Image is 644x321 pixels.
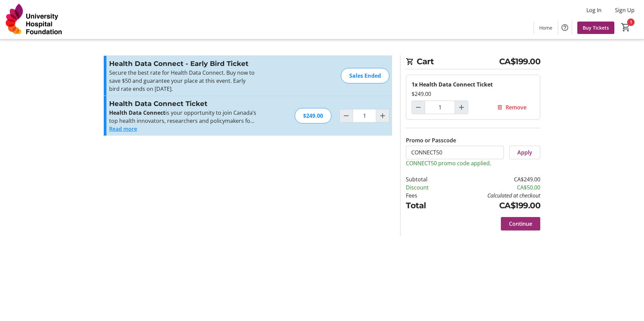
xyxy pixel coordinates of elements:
[109,125,137,133] button: Read more
[447,200,540,212] td: CA$199.00
[425,101,455,114] input: Health Data Connect Ticket Quantity
[447,191,540,200] td: Calculated at checkout
[447,183,540,191] td: CA$50.00
[406,200,447,212] td: Total
[412,101,425,114] button: Decrement by one
[577,22,614,34] a: Buy Tickets
[455,101,468,114] button: Increment by one
[341,68,389,83] div: Sales Ended
[534,22,558,34] a: Home
[586,6,602,14] span: Log In
[109,69,256,93] p: Secure the best rate for Health Data Connect. Buy now to save $50 and guarantee your place at thi...
[4,3,64,36] img: University Hospital Foundation's Logo
[506,103,526,111] span: Remove
[615,6,635,14] span: Sign Up
[489,101,535,114] button: Remove
[295,108,331,123] div: $249.00
[412,90,535,98] div: $249.00
[109,99,256,109] h3: Health Data Connect Ticket
[539,24,552,31] span: Home
[509,146,540,159] button: Apply
[406,56,540,69] h2: Cart
[406,159,540,167] p: CONNECT50 promo code applied.
[406,146,504,159] input: Enter promo or passcode
[610,5,640,15] button: Sign Up
[109,109,256,125] p: is your opportunity to join Canada’s top health innovators, researchers and policymakers for a fu...
[340,109,353,122] button: Decrement by one
[581,5,607,15] button: Log In
[406,191,447,200] td: Fees
[406,136,456,144] label: Promo or Passcode
[558,21,572,34] button: Help
[406,183,447,191] td: Discount
[353,109,376,122] input: Health Data Connect Ticket Quantity
[501,217,540,230] button: Continue
[583,24,609,31] span: Buy Tickets
[109,109,165,116] strong: Health Data Connect
[109,59,256,69] h3: Health Data Connect - Early Bird Ticket
[620,21,632,33] button: Cart
[376,109,389,122] button: Increment by one
[412,80,535,88] div: 1x Health Data Connect Ticket
[447,175,540,183] td: CA$249.00
[509,220,532,228] span: Continue
[406,175,447,183] td: Subtotal
[517,148,532,156] span: Apply
[499,56,541,68] span: CA$199.00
